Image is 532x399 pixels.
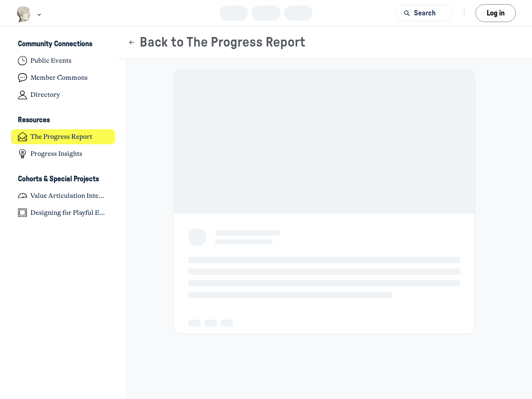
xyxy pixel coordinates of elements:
[11,53,115,69] a: Public Events
[475,4,516,22] button: Log in
[18,175,99,184] h3: Cohorts & Special Projects
[18,116,50,125] h3: Resources
[11,129,115,145] a: The Progress Report
[30,133,92,141] h4: The Progress Report
[11,87,115,103] a: Directory
[18,40,92,49] h3: Community Connections
[30,57,71,65] h4: Public Events
[396,5,453,21] button: Search
[11,188,115,203] a: Value Articulation Intensive (Cultural Leadership Lab)
[30,74,88,82] h4: Member Commons
[30,91,60,99] h4: Directory
[11,37,115,52] button: Community ConnectionsCollapse space
[30,192,108,200] h4: Value Articulation Intensive (Cultural Leadership Lab)
[16,5,43,23] button: Museums as Progress logo
[11,205,115,220] a: Designing for Playful Engagement
[128,34,305,51] button: Back to The Progress Report
[11,113,115,128] button: ResourcesCollapse space
[117,27,532,59] header: Page Header
[11,146,115,162] a: Progress Insights
[16,6,32,22] img: Museums as Progress logo
[30,150,82,158] h4: Progress Insights
[30,209,108,217] h4: Designing for Playful Engagement
[11,172,115,186] button: Cohorts & Special ProjectsCollapse space
[11,70,115,86] a: Member Commons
